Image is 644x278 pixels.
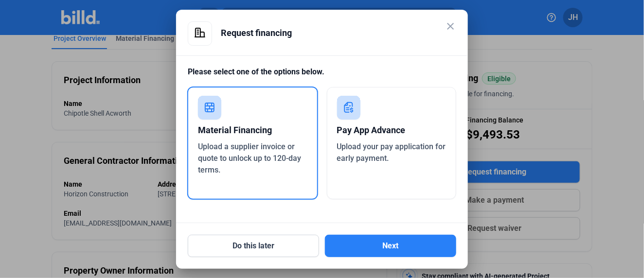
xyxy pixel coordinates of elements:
div: Material Financing [198,120,307,141]
span: Upload your pay application for early payment. [337,142,446,163]
div: Please select one of the options below. [188,66,456,87]
div: Request financing [221,21,456,45]
div: Pay App Advance [337,120,447,141]
button: Do this later [188,235,319,257]
button: Next [325,235,456,257]
mat-icon: close [445,20,456,32]
span: Upload a supplier invoice or quote to unlock up to 120-day terms. [198,142,301,174]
